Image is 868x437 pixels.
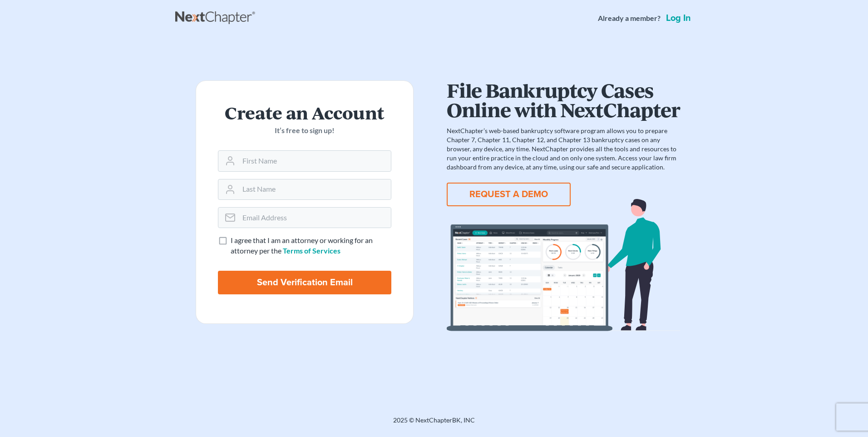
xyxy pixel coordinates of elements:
[239,151,391,171] input: First Name
[664,14,693,23] a: Log in
[239,208,391,228] input: Email Address
[447,183,571,206] button: REQUEST A DEMO
[447,199,680,331] img: dashboard-867a026336fddd4d87f0941869007d5e2a59e2bc3a7d80a2916e9f42c0117099.svg
[447,126,680,172] p: NextChapter’s web-based bankruptcy software program allows you to prepare Chapter 7, Chapter 11, ...
[447,80,680,119] h1: File Bankruptcy Cases Online with NextChapter
[218,103,391,122] h2: Create an Account
[283,246,340,255] a: Terms of Services
[218,125,391,136] p: It’s free to sign up!
[231,236,373,255] span: I agree that I am an attorney or working for an attorney per the
[218,271,391,294] input: Send Verification Email
[239,179,391,199] input: Last Name
[598,13,661,24] strong: Already a member?
[175,416,693,432] div: 2025 © NextChapterBK, INC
